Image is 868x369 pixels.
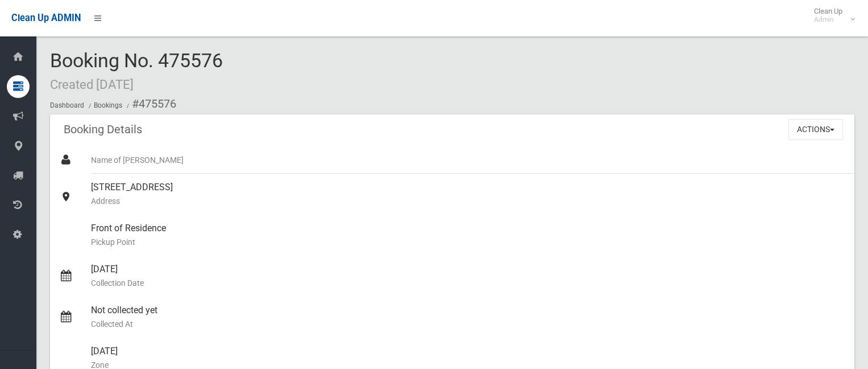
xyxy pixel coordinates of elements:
small: Collected At [91,317,845,331]
small: Created [DATE] [50,77,134,92]
header: Booking Details [50,118,156,141]
div: [STREET_ADDRESS] [91,174,845,215]
div: Front of Residence [91,215,845,256]
button: Actions [788,119,843,140]
span: Clean Up [808,7,854,24]
div: [DATE] [91,256,845,297]
small: Name of [PERSON_NAME] [91,153,845,167]
div: Not collected yet [91,297,845,338]
small: Admin [814,15,842,24]
small: Pickup Point [91,235,845,249]
small: Collection Date [91,276,845,290]
a: Dashboard [50,101,84,109]
span: Clean Up ADMIN [11,13,81,23]
a: Bookings [94,101,122,109]
small: Address [91,194,845,208]
span: Booking No. 475576 [50,49,223,93]
li: #475576 [124,93,176,114]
